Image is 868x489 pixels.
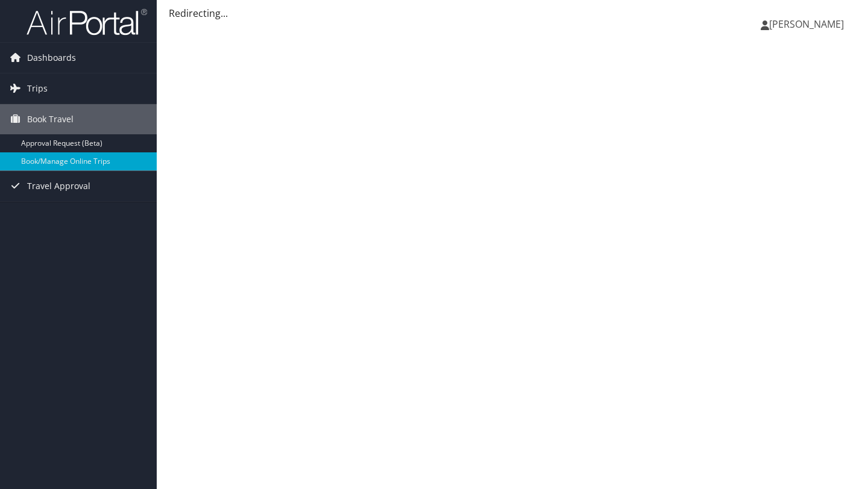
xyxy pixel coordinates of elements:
[769,17,844,31] span: [PERSON_NAME]
[27,8,147,36] img: airportal-logo.png
[27,43,76,73] span: Dashboards
[761,6,856,42] a: [PERSON_NAME]
[27,171,90,201] span: Travel Approval
[27,73,48,104] span: Trips
[169,6,856,20] div: Redirecting...
[27,104,74,134] span: Book Travel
